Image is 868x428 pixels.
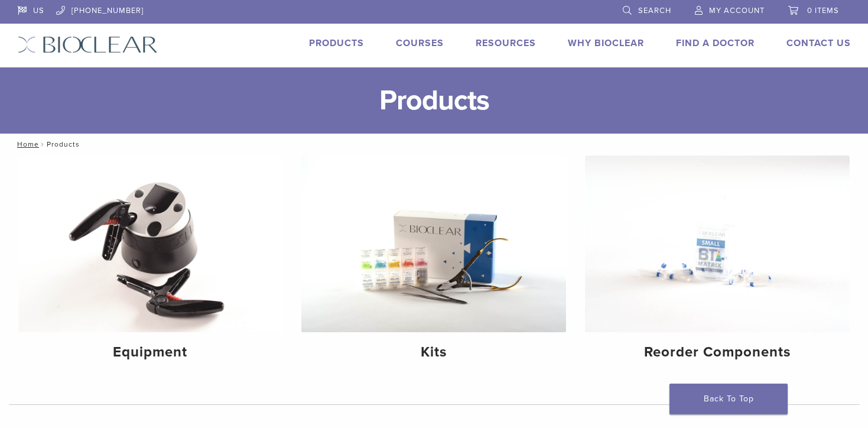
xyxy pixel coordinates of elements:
[669,384,788,414] a: Back To Top
[18,36,158,53] img: Bioclear
[807,6,839,15] span: 0 items
[585,155,850,371] a: Reorder Components
[638,6,671,15] span: Search
[476,37,536,49] a: Resources
[568,37,644,49] a: Why Bioclear
[585,155,850,332] img: Reorder Components
[18,155,283,332] img: Equipment
[786,37,851,49] a: Contact Us
[39,141,47,147] span: /
[709,6,765,15] span: My Account
[676,37,755,49] a: Find A Doctor
[301,155,566,332] img: Kits
[396,37,444,49] a: Courses
[311,342,557,363] h4: Kits
[18,155,283,371] a: Equipment
[28,342,274,363] h4: Equipment
[9,134,860,155] nav: Products
[594,342,840,363] h4: Reorder Components
[301,155,566,371] a: Kits
[309,37,364,49] a: Products
[14,140,39,148] a: Home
